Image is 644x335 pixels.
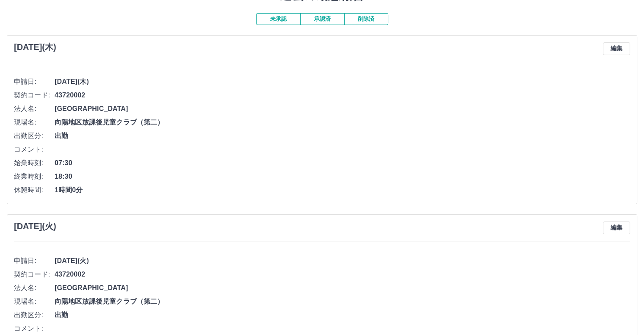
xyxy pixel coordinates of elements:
[14,158,55,168] span: 始業時刻:
[14,104,55,114] span: 法人名:
[603,42,630,55] button: 編集
[55,256,630,266] span: [DATE](火)
[14,296,55,307] span: 現場名:
[14,77,55,87] span: 申請日:
[55,90,630,100] span: 43720002
[55,158,630,168] span: 07:30
[55,172,630,182] span: 18:30
[14,42,56,52] h3: [DATE](木)
[14,269,55,280] span: 契約コード:
[14,144,55,155] span: コメント:
[55,269,630,280] span: 43720002
[14,131,55,141] span: 出勤区分:
[14,185,55,195] span: 休憩時間:
[55,77,630,87] span: [DATE](木)
[256,13,300,25] button: 未承認
[14,172,55,182] span: 終業時刻:
[603,221,630,234] button: 編集
[344,13,388,25] button: 削除済
[55,117,630,127] span: 向陽地区放課後児童クラブ（第二）
[14,221,56,231] h3: [DATE](火)
[14,310,55,320] span: 出勤区分:
[300,13,344,25] button: 承認済
[14,90,55,100] span: 契約コード:
[14,117,55,127] span: 現場名:
[55,131,630,141] span: 出勤
[55,104,630,114] span: [GEOGRAPHIC_DATA]
[14,283,55,293] span: 法人名:
[55,310,630,320] span: 出勤
[55,185,630,195] span: 1時間0分
[55,283,630,293] span: [GEOGRAPHIC_DATA]
[55,296,630,307] span: 向陽地区放課後児童クラブ（第二）
[14,324,55,334] span: コメント:
[14,256,55,266] span: 申請日:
